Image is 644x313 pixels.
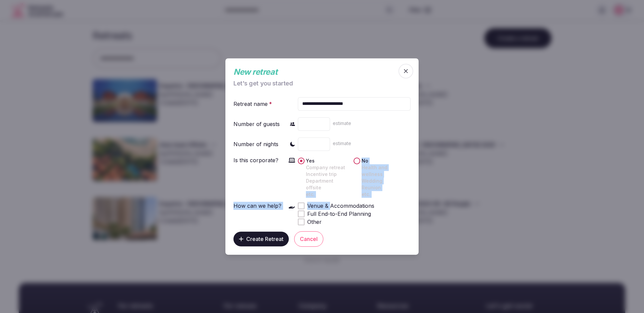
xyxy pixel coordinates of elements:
div: Retreat name [233,100,273,108]
span: Full End-to-End Planning [307,210,371,218]
div: etc. [306,191,350,198]
div: Let's get you started [233,80,397,86]
button: Create Retreat [233,232,289,246]
div: Number of guests [233,120,280,128]
div: Number of nights [233,140,278,148]
div: Department offsite [306,178,350,191]
div: Incentive trip [306,171,350,178]
span: estimate [333,140,351,146]
label: No [362,158,409,198]
label: Yes [306,158,350,198]
span: Other [307,218,322,226]
div: Wedding [362,178,409,184]
div: Is this corporate? [233,156,278,164]
div: Company retreat [306,164,350,171]
div: New retreat [233,66,397,78]
div: Health and wellness [362,164,409,178]
button: Cancel [294,231,323,247]
span: estimate [333,120,351,126]
div: Reunion [362,184,409,191]
div: etc. [362,191,409,198]
span: Venue & Accommodations [307,202,374,210]
div: How can we help? [233,202,281,210]
span: Create Retreat [246,236,283,242]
